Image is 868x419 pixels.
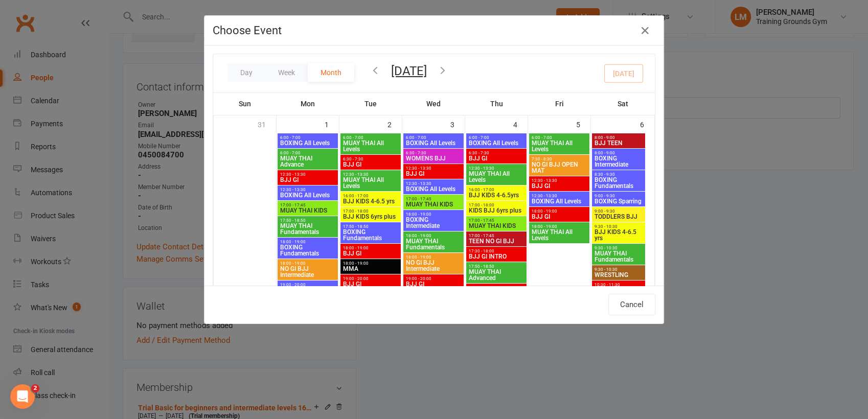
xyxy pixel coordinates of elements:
button: Month [308,63,354,82]
span: 2 [31,384,39,392]
span: 18:00 - 19:00 [468,286,524,290]
span: 17:00 - 18:00 [468,203,524,207]
span: 17:50 - 18:50 [468,264,524,269]
div: 5 [576,115,590,132]
span: BOXING Intermediate [594,155,643,168]
span: 7:30 - 8:30 [531,157,587,161]
span: 17:00 - 17:45 [280,203,336,207]
span: 10:30 - 11:30 [594,283,643,287]
span: 12:30 - 13:30 [468,166,524,171]
span: 9:30 - 10:30 [594,224,643,229]
th: Sun [214,93,277,114]
span: MUAY THAI All Levels [531,140,587,152]
span: BJJ GI [531,214,587,220]
span: MUAY THAI KIDS [405,201,462,207]
span: 8:30 - 9:30 [594,172,643,177]
iframe: Intercom live chat [10,384,35,409]
span: MMA [342,266,399,272]
span: 12:30 - 13:30 [531,194,587,198]
span: 6:30 - 7:30 [342,157,399,161]
span: MUAY THAI KIDS [468,223,524,229]
th: Fri [528,93,591,114]
span: 18:00 - 19:00 [531,224,587,229]
span: BOXING All Levels [468,140,524,146]
span: 9:30 - 10:30 [594,267,643,272]
span: BOXING All Levels [280,192,336,198]
span: BOXING All Levels [280,140,336,146]
span: BOXING Fundamentals [594,177,643,189]
span: 6:00 - 7:00 [468,135,524,140]
div: 1 [325,115,339,132]
span: 19:00 - 20:00 [280,283,336,287]
span: BOXING Intermediate [405,217,462,229]
span: 19:00 - 20:00 [342,276,399,281]
span: NO GI BJJ OPEN MAT [531,161,587,174]
span: MUAY THAI All Levels [342,140,399,152]
span: 6:00 - 7:00 [280,151,336,155]
span: BOXING All Levels [405,186,462,192]
span: 16:00 - 17:00 [342,194,399,198]
span: 18:00 - 19:00 [280,240,336,244]
h4: Choose Event [213,24,655,37]
span: 9:30 - 10:30 [594,246,643,250]
button: Week [265,63,308,82]
span: MUAY THAI All Levels [468,171,524,183]
span: 18:00 - 19:00 [280,261,336,266]
span: NO GI BJJ Intermediate [405,260,462,272]
button: [DATE] [391,64,427,78]
span: BOXING Fundamentals [342,229,399,241]
span: 17:50 - 18:50 [280,218,336,223]
span: MUAY THAI Advanced [468,269,524,281]
span: 19:00 - 20:00 [405,276,462,281]
button: Day [227,63,265,82]
th: Tue [339,93,402,114]
span: TEEN NO GI BJJ [468,238,524,244]
span: MUAY THAI KIDS [280,207,336,214]
span: 6:00 - 7:00 [405,135,462,140]
th: Thu [465,93,528,114]
span: 6:00 - 7:00 [531,135,587,140]
span: BOXING Fundamentals [280,244,336,257]
span: 9:00 - 9:30 [594,194,643,198]
span: 18:00 - 19:00 [405,234,462,238]
th: Mon [277,93,339,114]
div: 3 [450,115,465,132]
button: Close [637,22,653,39]
div: 6 [640,115,654,132]
span: 8:00 - 9:00 [594,135,643,140]
span: 6:30 - 7:30 [405,151,462,155]
div: 4 [513,115,528,132]
span: 17:00 - 17:45 [405,197,462,201]
span: TODDLERS BJJ [594,214,643,220]
span: BJJ TEEN [594,140,643,146]
span: NO GI BJJ Intermediate [280,266,336,278]
span: MUAY THAI All Levels [531,229,587,241]
span: 12:30 - 13:30 [405,166,462,171]
div: 2 [387,115,402,132]
span: 17:00 - 18:00 [342,209,399,214]
span: BJJ KIDS 6yrs plus [342,214,399,220]
span: BOXING All Levels [405,140,462,146]
span: 18:00 - 19:00 [405,212,462,217]
span: 12:30 - 13:30 [531,178,587,183]
span: BJJ GI [342,250,399,257]
span: BJJ GI [405,171,462,177]
span: 12:30 - 13:30 [280,188,336,192]
button: Cancel [608,294,655,315]
span: BJJ GI [468,155,524,161]
span: 18:00 - 19:00 [342,246,399,250]
span: 17:00 - 17:45 [468,234,524,238]
span: MUAY THAI Fundamentals [594,250,643,263]
span: 17:00 - 17:45 [468,218,524,223]
span: MUAY THAI Fundamentals [405,238,462,250]
span: KIDS BJJ 6yrs plus [468,207,524,214]
span: WOMENS BJJ [405,155,462,161]
span: 18:00 - 19:00 [342,261,399,266]
span: MUAY THAI All Levels [342,177,399,189]
span: MUAY THAI Advance [280,155,336,168]
div: 31 [258,115,276,132]
span: 12:30 - 13:30 [280,172,336,177]
span: BJJ GI INTRO [468,253,524,260]
span: 17:30 - 18:00 [468,249,524,253]
span: BJJ KIDS 4-6.5 yrs [342,198,399,204]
